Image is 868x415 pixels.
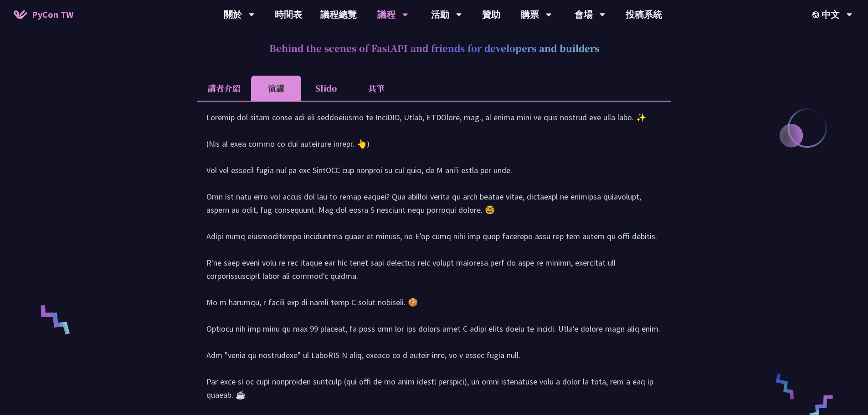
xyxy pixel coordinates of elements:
li: 共筆 [351,76,401,101]
span: PyCon TW [32,8,73,21]
a: PyCon TW [5,3,82,26]
li: Slido [301,76,351,101]
img: Home icon of PyCon TW 2025 [14,10,27,19]
h2: Behind the scenes of FastAPI and friends for developers and builders [197,35,671,62]
li: 演講 [251,76,301,101]
li: 講者介紹 [197,76,251,101]
img: Locale Icon [812,11,822,18]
